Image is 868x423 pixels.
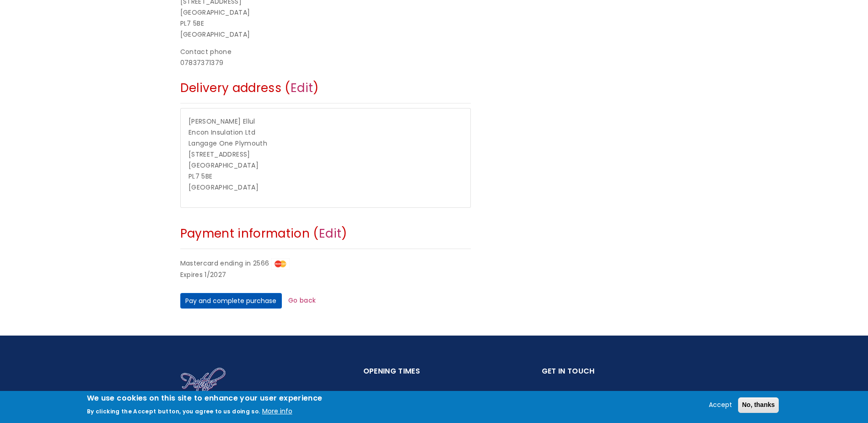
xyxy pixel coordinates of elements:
[189,117,241,126] span: [PERSON_NAME]
[363,365,505,383] h2: Opening Times
[180,58,471,69] div: 07837371379
[288,296,316,305] a: Go back
[180,30,250,39] span: [GEOGRAPHIC_DATA]
[319,225,341,242] a: Edit
[243,117,255,126] span: Ellul
[180,80,319,96] span: Delivery address ( )
[189,183,259,192] span: [GEOGRAPHIC_DATA]
[180,258,471,270] div: Mastercard ending in 2566
[738,397,779,413] button: No, thanks
[189,161,259,170] span: [GEOGRAPHIC_DATA]
[262,406,292,417] button: More info
[542,365,684,383] h2: Get in touch
[180,47,471,58] div: Contact phone
[180,19,204,28] span: PL7 5BE
[363,383,505,407] li: Mon
[189,150,250,159] span: [STREET_ADDRESS]
[705,400,736,411] button: Accept
[180,293,282,309] button: Pay and complete purchase
[189,139,267,148] span: Langage One Plymouth
[180,367,226,398] img: Home
[291,80,313,96] a: Edit
[189,172,212,181] span: PL7 5BE
[87,393,323,403] h2: We use cookies on this site to enhance your user experience
[189,128,255,137] span: Encon Insulation Ltd
[87,407,260,415] p: By clicking the Accept button, you agree to us doing so.
[180,270,471,281] div: Expires 1/2027
[180,225,347,242] span: Payment information ( )
[441,390,505,401] span: 8:30 AM - 4:00 PM
[180,8,250,17] span: [GEOGRAPHIC_DATA]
